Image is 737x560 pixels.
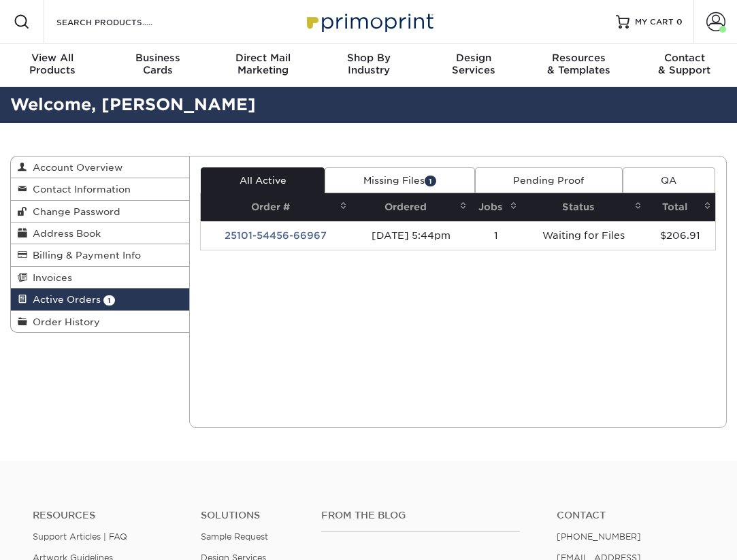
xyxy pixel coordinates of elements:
[316,44,421,87] a: Shop ByIndustry
[527,52,632,76] div: & Templates
[316,52,421,76] div: Industry
[27,250,141,261] span: Billing & Payment Info
[623,167,715,193] a: QA
[105,52,211,76] div: Cards
[471,221,521,250] td: 1
[11,311,189,332] a: Order History
[475,167,623,193] a: Pending Proof
[676,17,683,27] span: 0
[210,52,316,64] span: Direct Mail
[103,295,115,306] span: 1
[11,223,189,244] a: Address Book
[632,52,737,76] div: & Support
[11,289,189,310] a: Active Orders 1
[33,510,180,521] h4: Resources
[27,184,131,195] span: Contact Information
[471,193,521,221] th: Jobs
[201,510,301,521] h4: Solutions
[325,167,474,193] a: Missing Files1
[632,44,737,87] a: Contact& Support
[201,167,325,193] a: All Active
[210,44,316,87] a: Direct MailMarketing
[27,162,122,173] span: Account Overview
[105,52,211,64] span: Business
[351,193,471,221] th: Ordered
[27,316,100,327] span: Order History
[646,221,715,250] td: $206.91
[33,531,127,542] a: Support Articles | FAQ
[521,221,646,250] td: Waiting for Files
[425,176,436,186] span: 1
[11,178,189,200] a: Contact Information
[632,52,737,64] span: Contact
[27,228,101,239] span: Address Book
[316,52,421,64] span: Shop By
[557,510,704,521] a: Contact
[201,193,350,221] th: Order #
[27,294,101,305] span: Active Orders
[521,193,646,221] th: Status
[527,44,632,87] a: Resources& Templates
[421,52,527,64] span: Design
[105,44,211,87] a: BusinessCards
[11,157,189,178] a: Account Overview
[646,193,715,221] th: Total
[201,221,350,250] td: 25101-54456-66967
[11,201,189,223] a: Change Password
[351,221,471,250] td: [DATE] 5:44pm
[301,7,437,36] img: Primoprint
[421,52,527,76] div: Services
[27,272,72,283] span: Invoices
[527,52,632,64] span: Resources
[321,510,520,521] h4: From the Blog
[55,14,188,30] input: SEARCH PRODUCTS.....
[11,267,189,289] a: Invoices
[201,531,268,542] a: Sample Request
[11,244,189,266] a: Billing & Payment Info
[27,206,120,217] span: Change Password
[557,531,641,542] a: [PHONE_NUMBER]
[421,44,527,87] a: DesignServices
[635,16,674,28] span: MY CART
[210,52,316,76] div: Marketing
